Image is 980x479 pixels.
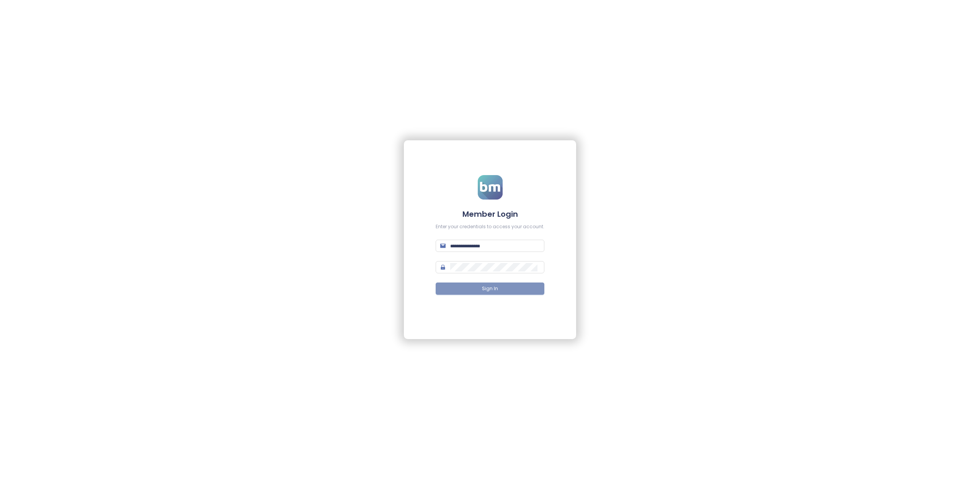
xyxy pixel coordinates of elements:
[440,243,446,248] span: mail
[440,265,446,270] span: lock
[436,209,544,219] h4: Member Login
[436,223,544,231] div: Enter your credentials to access your account.
[436,283,544,295] button: Sign In
[482,285,498,292] span: Sign In
[478,175,503,200] img: logo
